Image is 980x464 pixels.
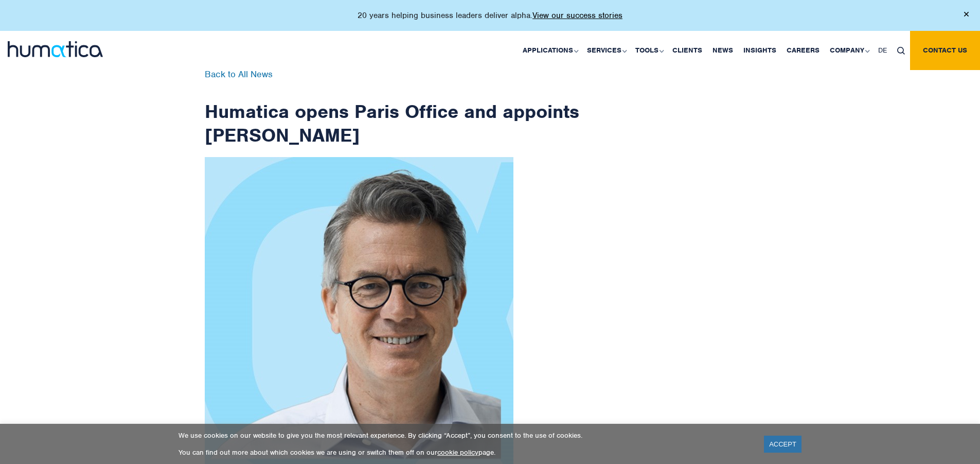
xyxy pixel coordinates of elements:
a: Insights [738,31,781,70]
p: 20 years helping business leaders deliver alpha. [358,10,622,21]
a: DE [873,31,892,70]
a: Company [825,31,873,70]
a: Services [582,31,630,70]
a: cookie policy [437,448,478,457]
a: View our success stories [532,10,622,21]
img: search_icon [897,47,905,55]
span: DE [878,46,887,55]
a: Careers [781,31,825,70]
a: Applications [518,31,582,70]
a: Tools [630,31,667,70]
a: Back to All News [205,68,273,80]
a: News [707,31,738,70]
a: ACCEPT [764,436,801,453]
a: Contact us [910,31,980,70]
p: You can find out more about which cookies we are using or switch them off on our page. [179,448,751,457]
img: logo [8,41,103,57]
p: We use cookies on our website to give you the most relevant experience. By clicking “Accept”, you... [179,431,751,440]
a: Clients [667,31,707,70]
h1: Humatica opens Paris Office and appoints [PERSON_NAME] [205,70,580,147]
